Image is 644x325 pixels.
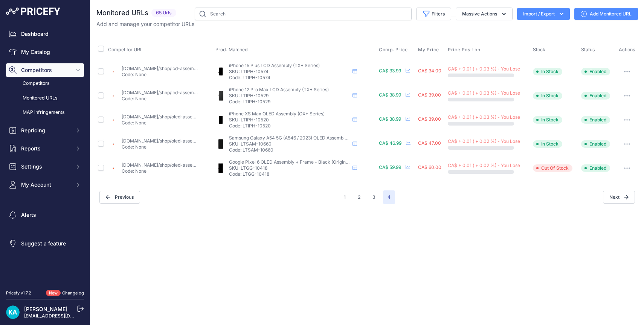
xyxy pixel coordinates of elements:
span: CA$ 47.00 [418,140,441,146]
a: [EMAIL_ADDRESS][DOMAIN_NAME] [24,313,103,319]
span: My Price [418,47,439,53]
button: Comp. Price [379,47,409,53]
span: CA$ 39.00 [418,116,441,122]
p: Code: LTIPH-10529 [229,99,349,105]
p: Code: None [122,144,200,150]
span: Enabled [581,68,610,75]
button: My Account [6,178,84,192]
span: Enabled [581,116,610,124]
span: CA$ 38.99 [379,116,401,122]
span: CA$ 33.99 [379,68,401,74]
a: [DOMAIN_NAME]/shop/oled-assembly-with-frame-compatible-for-samsung-galaxy-a54-5g-a546-2023-premiu... [122,138,383,144]
a: Add Monitored URL [574,8,638,20]
span: In Stock [533,68,562,75]
span: Prod. Matched [215,47,248,52]
span: Out Of Stock [533,164,572,172]
a: Alerts [6,208,84,222]
p: Code: None [122,72,200,78]
button: Go to page 1 [339,190,350,204]
button: My Price [418,47,441,53]
button: Reports [6,142,84,155]
span: Status [581,47,595,52]
button: Import / Export [517,8,570,20]
span: CA$ 39.00 [418,92,441,98]
span: New [46,290,61,296]
span: Enabled [581,140,610,148]
p: Code: LTIPH-10574 [229,75,349,81]
button: Go to page 2 [353,190,365,204]
img: Pricefy Logo [6,8,60,15]
span: Comp. Price [379,47,408,53]
span: In Stock [533,116,562,124]
span: iPhone XS Max OLED Assembly (OX+ Series) [229,111,325,117]
a: My Catalog [6,45,84,59]
p: SKU: LTIPH-10574 [229,69,349,75]
a: Monitored URLs [6,92,84,105]
a: [DOMAIN_NAME]/shop/oled-assembly-with-frame-compatible-for-google-pixel-6-premium-small-size-blac... [122,162,415,168]
a: [DOMAIN_NAME]/shop/lcd-assembly-compatible-for-iphone-15-plus-aftermarket-plus-incell/?prirule_jd... [122,66,378,71]
span: Repricing [21,127,70,134]
a: Suggest a feature [6,237,84,250]
button: Settings [6,160,84,173]
span: CA$ 34.00 [418,68,441,74]
button: Repricing [6,124,84,137]
span: Competitor URL [108,47,143,52]
span: CA$ 46.99 [379,140,401,146]
p: SKU: LTGG-10418 [229,165,349,171]
p: Code: None [122,96,200,102]
span: Competitors [21,66,70,74]
span: Reports [21,145,70,152]
span: My Account [21,181,70,189]
a: MAP infringements [6,106,84,119]
span: CA$ + 0.01 ( + 0.03 %) - You Lose [448,114,520,120]
span: CA$ + 0.01 ( + 0.02 %) - You Lose [448,138,520,144]
p: SKU: LTSAM-10660 [229,141,349,147]
a: Dashboard [6,27,84,41]
button: Competitors [6,63,84,77]
span: In Stock [533,140,562,148]
span: Stock [533,47,545,52]
button: Filters [416,8,451,20]
span: CA$ + 0.01 ( + 0.02 %) - You Lose [448,162,520,168]
span: 4 [383,190,395,204]
nav: Sidebar [6,27,84,281]
p: Code: None [122,120,200,126]
span: 65 Urls [151,9,176,17]
span: iPhone 15 Plus LCD Assembly (TX+ Series) [229,63,320,68]
span: Next [603,191,635,204]
span: Enabled [581,92,610,100]
button: Go to page 3 [368,190,380,204]
p: Code: None [122,168,200,174]
span: Enabled [581,164,610,172]
span: Settings [21,163,70,170]
button: Price Position [448,47,482,53]
span: In Stock [533,92,562,100]
a: [PERSON_NAME] [24,306,67,312]
p: Code: LTIPH-10520 [229,123,349,129]
span: Actions [619,47,635,52]
span: Samsung Galaxy A54 5G (A546 / 2023) OLED Assembly +Frame +Fingerprint - Black (Original Size | OF+) [229,135,453,141]
span: CA$ 59.99 [379,164,401,170]
input: Search [195,8,412,20]
a: Changelog [62,290,84,296]
p: Code: LTGG-10418 [229,171,349,177]
span: Google Pixel 6 OLED Assembly + Frame - Black (Original Size | OF+) [229,159,374,165]
span: CA$ + 0.01 ( + 0.03 %) - You Lose [448,90,520,96]
h2: Monitored URLs [96,8,148,18]
a: [DOMAIN_NAME]/shop/oled-assembly-compatible-for-iphone-xs-max-hard-2nd-gen/ [122,114,307,120]
span: CA$ + 0.01 ( + 0.03 %) - You Lose [448,66,520,72]
button: Previous [99,191,140,204]
button: Massive Actions [456,8,513,20]
span: CA$ 60.00 [418,164,441,170]
span: iPhone 12 Pro Max LCD Assembly (TX+ Series) [229,87,329,92]
div: Pricefy v1.7.2 [6,290,31,296]
p: Add and manage your competitor URLs [96,20,194,28]
p: SKU: LTIPH-10520 [229,117,349,123]
span: Price Position [448,47,480,53]
p: Code: LTSAM-10660 [229,147,349,153]
span: CA$ 38.99 [379,92,401,98]
a: [DOMAIN_NAME]/shop/lcd-assembly-with-steel-plate-compatible-for-iphone-12-pro-max-aftermarket-jk3... [122,90,409,95]
a: Competitors [6,77,84,90]
p: SKU: LTIPH-10529 [229,93,349,99]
